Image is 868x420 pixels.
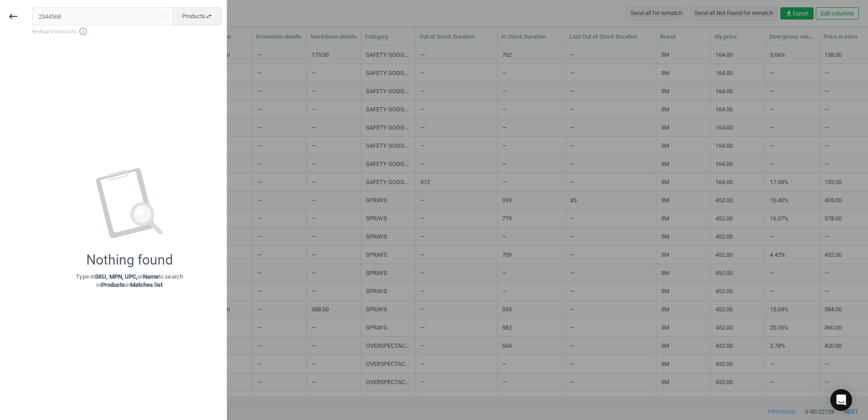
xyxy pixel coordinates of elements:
[182,12,212,20] span: Products
[8,11,19,22] i: keyboard_backspace
[79,27,88,36] i: info_outline
[173,7,222,25] button: Productsswap_horiz
[76,273,183,289] p: Type in or to search in or
[86,252,173,268] div: Nothing found
[3,6,24,27] button: keyboard_backspace
[143,273,158,280] strong: Name
[830,389,852,411] div: Open Intercom Messenger
[95,273,138,280] strong: SKU, MPN, UPC,
[130,281,163,288] strong: Matches list
[32,7,173,25] input: Enter the SKU or product name
[101,281,125,288] strong: Products
[205,13,212,20] i: swap_horiz
[32,27,222,36] span: Keyboard shortcuts
[156,12,169,20] button: Close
